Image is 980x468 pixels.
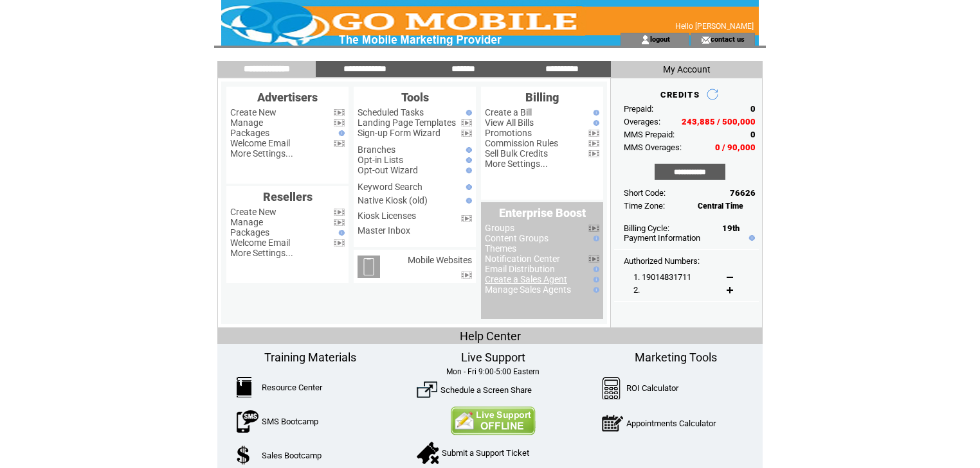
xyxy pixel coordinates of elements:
[590,287,599,293] img: help.gif
[588,150,599,157] img: video.png
[626,383,678,393] a: ROI Calculator
[230,107,277,117] a: Create New
[722,223,740,233] span: 19th
[358,195,428,205] a: Native Kiosk (old)
[485,128,532,138] a: Promotions
[460,329,521,343] span: Help Center
[485,233,549,243] a: Content Groups
[485,148,548,159] a: Sell Bulk Credits
[485,243,516,254] a: Themes
[463,147,472,153] img: help.gif
[626,419,716,428] a: Appointments Calculator
[450,406,536,435] img: Contact Us
[485,274,567,284] a: Create a Sales Agent
[624,143,682,152] span: MMS Overages:
[358,128,440,138] a: Sign-up Form Wizard
[463,198,472,204] img: help.gif
[336,130,345,136] img: help.gif
[525,91,559,104] span: Billing
[230,227,269,238] a: Packages
[701,35,711,45] img: contact_us_icon.gif
[263,190,313,204] span: Resellers
[230,148,293,159] a: More Settings...
[663,64,711,74] span: My Account
[336,230,345,236] img: help.gif
[230,117,263,128] a: Manage
[624,188,666,198] span: Short Code:
[358,256,380,278] img: mobile-websites.png
[602,412,623,435] img: AppointmentCalc.png
[590,277,599,282] img: help.gif
[461,272,472,279] img: video.png
[358,107,424,117] a: Scheduled Tasks
[262,451,322,460] a: Sales Bootcamp
[230,217,263,227] a: Manage
[334,109,345,116] img: video.png
[715,143,756,152] span: 0 / 90,000
[264,351,356,364] span: Training Materials
[461,130,472,137] img: video.png
[624,233,700,243] a: Payment Information
[440,385,532,395] a: Schedule a Screen Share
[463,110,472,116] img: help.gif
[750,104,756,114] span: 0
[633,272,691,282] span: 1. 19014831711
[485,223,514,233] a: Groups
[485,254,560,264] a: Notification Center
[485,117,534,128] a: View All Bills
[358,182,422,192] a: Keyword Search
[624,130,675,139] span: MMS Prepaid:
[446,367,540,376] span: Mon - Fri 9:00-5:00 Eastern
[408,255,472,265] a: Mobile Websites
[230,138,290,148] a: Welcome Email
[675,22,754,31] span: Hello [PERSON_NAME]
[461,119,472,126] img: video.png
[590,236,599,241] img: help.gif
[640,35,650,45] img: account_icon.gif
[358,144,395,155] a: Branches
[485,107,532,117] a: Create a Bill
[624,223,669,233] span: Billing Cycle:
[358,211,416,221] a: Kiosk Licenses
[485,159,548,169] a: More Settings...
[417,379,437,400] img: ScreenShare.png
[624,201,665,211] span: Time Zone:
[237,377,251,397] img: ResourceCenter.png
[230,248,293,258] a: More Settings...
[711,35,745,43] a: contact us
[358,117,456,128] a: Landing Page Templates
[230,207,277,217] a: Create New
[624,104,653,114] span: Prepaid:
[463,168,472,173] img: help.gif
[682,117,756,126] span: 243,885 / 500,000
[588,130,599,137] img: video.png
[633,285,640,295] span: 2.
[485,138,558,148] a: Commission Rules
[588,140,599,147] img: video.png
[499,206,586,220] span: Enterprise Boost
[730,188,756,198] span: 76626
[262,417,318,426] a: SMS Bootcamp
[463,157,472,163] img: help.gif
[746,235,755,241] img: help.gif
[401,91,429,104] span: Tools
[588,225,599,232] img: video.png
[442,448,529,458] a: Submit a Support Ticket
[590,120,599,126] img: help.gif
[650,35,670,43] a: logout
[624,117,660,126] span: Overages:
[602,377,621,399] img: Calculator.png
[624,256,700,266] span: Authorized Numbers:
[588,256,599,263] img: video.png
[334,209,345,216] img: video.png
[461,351,525,364] span: Live Support
[230,238,290,248] a: Welcome Email
[358,155,403,165] a: Opt-in Lists
[257,91,318,104] span: Advertisers
[461,215,472,222] img: video.png
[358,165,418,175] a: Opt-out Wizard
[262,383,322,392] a: Resource Center
[660,90,700,100] span: CREDITS
[230,128,269,138] a: Packages
[590,110,599,116] img: help.gif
